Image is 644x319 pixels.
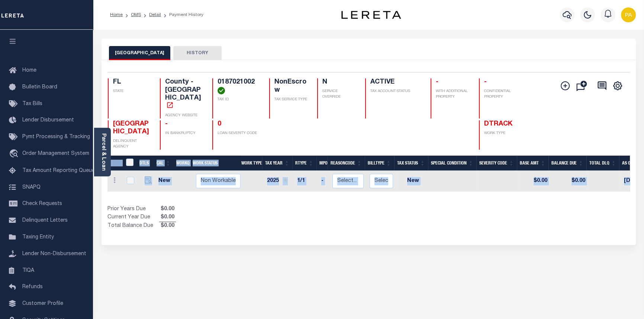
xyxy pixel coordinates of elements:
[22,168,95,173] span: Tax Amount Reporting Queue
[283,178,288,183] img: Star.svg
[22,151,89,156] span: Order Management System
[159,222,176,230] span: $0.00
[165,121,168,127] span: -
[22,118,74,123] span: Lender Disbursement
[159,205,176,214] span: $0.00
[586,156,619,171] th: Total DLQ: activate to sort column ascending
[428,156,476,171] th: Special Condition: activate to sort column ascending
[274,78,308,94] h4: NonEscrow
[173,156,190,171] th: WorkQ
[436,89,470,100] p: WITH ADDITIONAL PROPERTY
[161,12,203,18] li: Payment History
[548,156,586,171] th: Balance Due: activate to sort column ascending
[519,171,550,192] td: $0.00
[22,301,63,306] span: Customer Profile
[550,171,588,192] td: $0.00
[262,156,292,171] th: Tax Year: activate to sort column ascending
[22,134,90,140] span: Pymt Processing & Tracking
[107,222,159,230] td: Total Balance Due
[341,11,401,19] img: logo-dark.svg
[517,156,548,171] th: Base Amt: activate to sort column ascending
[113,139,151,150] p: DELINQUENT AGENCY
[165,131,203,136] p: IN BANKRUPTCY
[107,205,159,214] td: Prior Years Due
[484,89,522,100] p: CONFIDENTIAL PROPERTY
[22,68,36,73] span: Home
[190,156,240,171] th: Work Status
[264,171,294,192] td: 2025
[22,85,57,90] span: Bulletin Board
[396,171,430,192] td: New
[22,235,54,240] span: Taxing Entity
[322,78,356,87] h4: N
[113,121,149,136] span: [GEOGRAPHIC_DATA]
[149,13,161,17] a: Detail
[165,113,203,118] p: AGENCY WEBSITE
[101,133,106,171] a: Parcel & Loan
[136,156,154,171] th: DTLS
[173,46,222,60] button: HISTORY
[218,97,260,102] p: TAX ID
[621,7,636,22] img: svg+xml;base64,PHN2ZyB4bWxucz0iaHR0cDovL3d3dy53My5vcmcvMjAwMC9zdmciIHBvaW50ZXItZXZlbnRzPSJub25lIi...
[22,101,42,107] span: Tax Bills
[218,78,260,94] h4: 0187021002
[370,89,422,94] p: TAX ACCOUNT STATUS
[316,156,328,171] th: MPO
[113,89,151,94] p: STATE
[292,156,316,171] th: RType: activate to sort column ascending
[131,13,141,17] a: OMS
[110,13,123,17] a: Home
[436,79,438,85] span: -
[318,171,329,192] td: -
[107,156,122,171] th: &nbsp;&nbsp;&nbsp;&nbsp;&nbsp;&nbsp;&nbsp;&nbsp;&nbsp;&nbsp;
[394,156,428,171] th: Tax Status: activate to sort column ascending
[365,156,394,171] th: BillType: activate to sort column ascending
[22,201,62,206] span: Check Requests
[155,171,176,192] td: New
[238,156,262,171] th: Work Type
[370,78,422,87] h4: ACTIVE
[22,218,68,223] span: Delinquent Letters
[22,251,86,257] span: Lender Non-Disbursement
[476,156,517,171] th: Severity Code: activate to sort column ascending
[22,268,34,273] span: TIQA
[107,214,159,222] td: Current Year Due
[113,78,151,87] h4: FL
[328,156,365,171] th: ReasonCode: activate to sort column ascending
[22,284,43,290] span: Refunds
[218,131,260,136] p: LOAN SEVERITY CODE
[294,171,318,192] td: 1/1
[159,214,176,222] span: $0.00
[484,121,512,127] span: DTRACK
[165,78,203,110] h4: County - [GEOGRAPHIC_DATA]
[274,97,308,102] p: TAX SERVICE TYPE
[218,121,221,127] span: 0
[9,149,21,159] i: travel_explore
[484,79,487,85] span: -
[322,89,356,100] p: SERVICE OVERRIDE
[22,185,41,190] span: SNAPQ
[122,156,137,171] th: &nbsp;
[154,156,173,171] th: CAL: activate to sort column ascending
[109,46,170,60] button: [GEOGRAPHIC_DATA]
[484,131,522,136] p: WORK TYPE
